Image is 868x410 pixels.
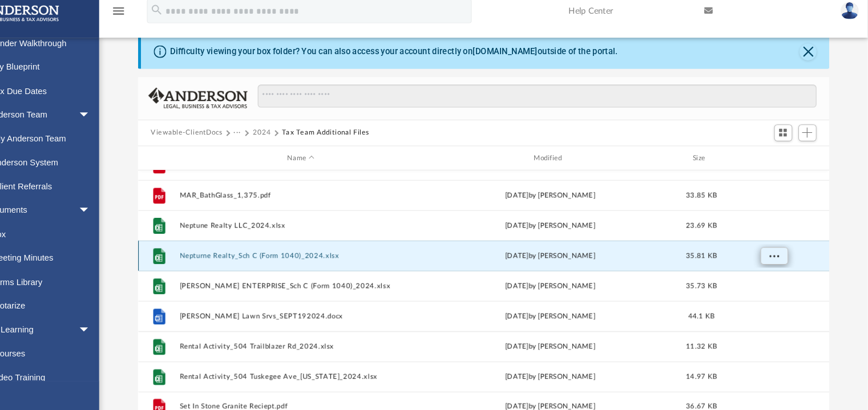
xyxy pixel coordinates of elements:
[218,307,448,315] button: [PERSON_NAME] Lawn Srvs_SEPT192024.docx
[218,393,448,400] button: Set In Stone Granite Reciept.pdf
[738,157,818,167] div: id
[217,157,447,167] div: Name
[804,54,819,70] button: Close
[154,16,168,30] i: menu
[8,200,146,222] a: My Documentsarrow_drop_down
[16,335,146,358] a: Courses
[802,130,819,146] button: Add
[766,246,792,263] button: More options
[218,279,448,286] button: [PERSON_NAME] ENTERPRISE_Sch C (Form 1040)_2024.xlsx
[154,22,168,30] a: menu
[16,267,140,290] a: Forms Library
[688,157,733,167] div: Size
[315,133,397,143] button: Tax Team Additional Files
[16,132,140,155] a: My Anderson Team
[453,221,683,231] div: by [PERSON_NAME]
[16,155,146,177] a: Anderson System
[453,249,683,259] div: by [PERSON_NAME]
[184,157,212,167] div: id
[218,222,448,229] button: Neptune Realty LLC_2024.xlsx
[218,364,448,372] button: Rental Activity_504 Tuskegee Ave_[US_STATE]_2024.xlsx
[696,279,725,286] span: 35.73 KB
[16,87,151,109] a: Tax Due Dates
[287,133,305,143] button: 2024
[218,193,448,201] button: MAR_BathGlass_1,375.pdf
[210,55,632,67] div: Difficulty viewing your box folder? You can also access your account directly on outside of the p...
[453,306,683,316] div: [DATE] by [PERSON_NAME]
[453,192,683,202] div: [DATE] by [PERSON_NAME]
[16,64,146,87] a: My Blueprint
[5,14,108,36] img: Anderson Advisors Platinum Portal
[698,308,723,314] span: 44.1 KB
[218,336,448,343] button: Rental Activity_504 Trailblazer Rd_2024.xlsx
[123,312,146,335] span: arrow_drop_down
[8,312,146,335] a: Online Learningarrow_drop_down
[453,335,683,345] div: [DATE] by [PERSON_NAME]
[526,251,548,257] span: [DATE]
[16,177,146,200] a: Client Referrals
[696,222,725,229] span: 23.69 KB
[218,250,448,258] button: Nepturne Realty_Sch C (Form 1040)_2024.xlsx
[16,222,140,245] a: Box
[16,357,140,380] a: Video Training
[780,130,797,146] button: Switch to Grid View
[16,245,146,267] a: Meeting Minutes
[696,336,725,343] span: 11.32 KB
[191,15,203,28] i: search
[16,42,151,64] a: Binder Walkthrough
[453,363,683,374] div: by [PERSON_NAME]
[696,365,725,371] span: 14.97 KB
[453,157,683,167] div: Modified
[453,278,683,288] div: [DATE] by [PERSON_NAME]
[16,290,146,312] a: Notarize
[495,56,556,66] a: [DOMAIN_NAME]
[696,393,725,400] span: 36.67 KB
[842,14,859,31] img: User Pic
[123,109,146,133] span: arrow_drop_down
[526,365,548,371] span: [DATE]
[453,392,683,402] div: [DATE] by [PERSON_NAME]
[696,251,725,257] span: 35.81 KB
[526,222,548,229] span: [DATE]
[179,173,832,409] div: grid
[696,194,725,200] span: 33.85 KB
[191,133,259,143] button: Viewable-ClientDocs
[269,133,277,143] button: ···
[292,92,819,114] input: Search files and folders
[8,109,146,132] a: My Anderson Teamarrow_drop_down
[123,200,146,223] span: arrow_drop_down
